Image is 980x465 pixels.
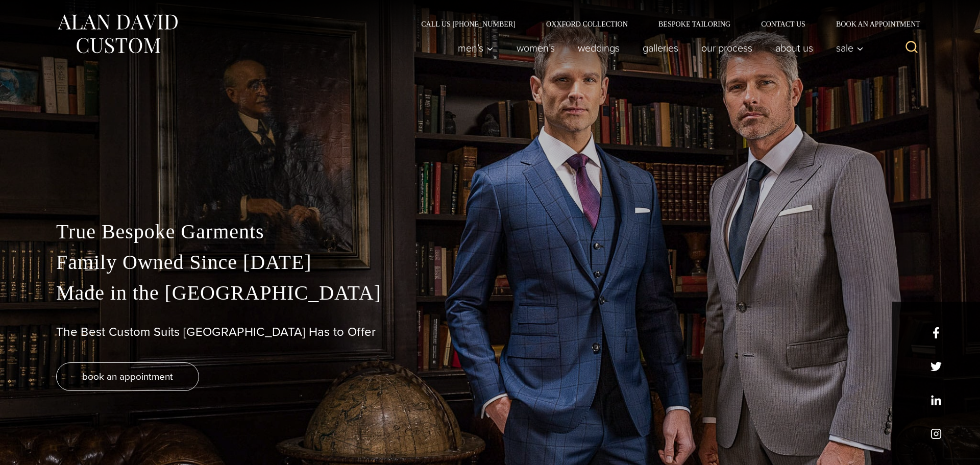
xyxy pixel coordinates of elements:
nav: Secondary Navigation [406,20,924,28]
a: weddings [567,38,631,58]
a: facebook [930,327,942,338]
a: About Us [764,38,825,58]
button: View Search Form [899,36,924,60]
p: True Bespoke Garments Family Owned Since [DATE] Made in the [GEOGRAPHIC_DATA] [56,216,924,308]
a: Contact Us [746,20,821,28]
a: Book an Appointment [821,20,924,28]
a: Galleries [631,38,690,58]
h1: The Best Custom Suits [GEOGRAPHIC_DATA] Has to Offer [56,325,924,339]
a: Women’s [505,38,567,58]
a: instagram [930,428,942,439]
nav: Primary Navigation [447,38,869,58]
a: linkedin [930,395,942,406]
a: book an appointment [56,362,199,391]
img: Alan David Custom [56,11,179,57]
a: Call Us [PHONE_NUMBER] [406,20,531,28]
a: x/twitter [930,361,942,372]
span: Men’s [458,43,494,53]
a: Bespoke Tailoring [643,20,746,28]
span: book an appointment [82,369,173,384]
span: Sale [836,43,864,53]
a: Our Process [690,38,764,58]
a: Oxxford Collection [531,20,643,28]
